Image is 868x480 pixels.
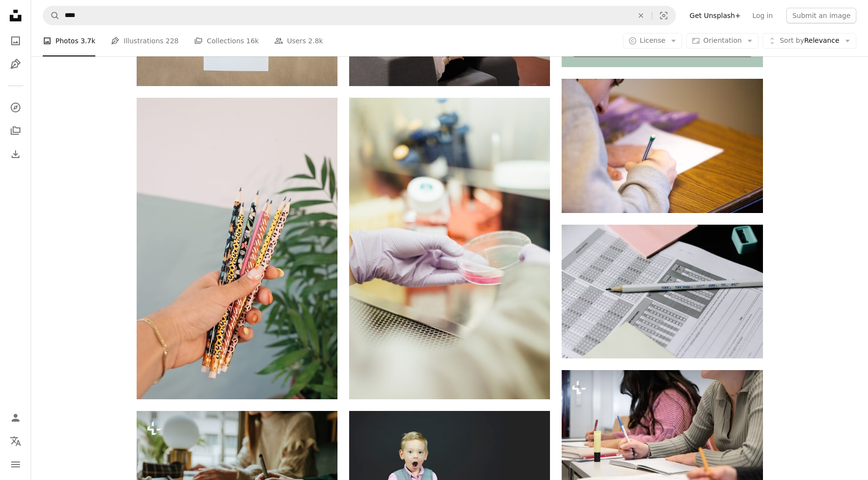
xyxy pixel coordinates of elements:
button: Search Unsplash [43,6,60,25]
span: 2.8k [308,36,323,46]
a: Download History [6,144,25,164]
span: Sort by [779,36,804,44]
a: gray and white click pen on white printer paper [562,287,762,296]
a: Explore [6,98,25,117]
a: Illustrations 228 [111,25,178,56]
a: Users 2.8k [274,25,323,56]
a: Log in / Sign up [6,408,25,427]
a: assorted-colored pencils besides green palm plants [137,244,337,252]
span: License [640,36,666,44]
a: person holding round clear container [349,244,550,252]
span: 228 [166,36,179,46]
button: License [623,33,683,49]
img: person holding round clear container [349,98,550,399]
button: Clear [630,6,652,25]
img: gray and white click pen on white printer paper [562,225,762,358]
a: Get Unsplash+ [684,8,746,23]
a: Collections 16k [194,25,259,56]
button: Submit an image [786,8,856,23]
a: person using pencil [562,141,762,150]
a: Photos [6,31,25,51]
span: Orientation [703,36,742,44]
span: Relevance [779,36,839,46]
button: Orientation [686,33,759,49]
a: Collections [6,121,25,141]
button: Language [6,431,25,451]
a: Home — Unsplash [6,6,25,27]
img: assorted-colored pencils besides green palm plants [137,98,337,399]
span: 16k [246,36,259,46]
button: Sort byRelevance [762,33,856,49]
button: Menu [6,455,25,474]
a: Illustrations [6,54,25,74]
a: a group of people sitting at a table with notebooks and pens [562,432,762,441]
button: Visual search [652,6,675,25]
form: Find visuals sitewide [43,6,676,25]
a: Log in [746,8,779,23]
img: person using pencil [562,79,762,213]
